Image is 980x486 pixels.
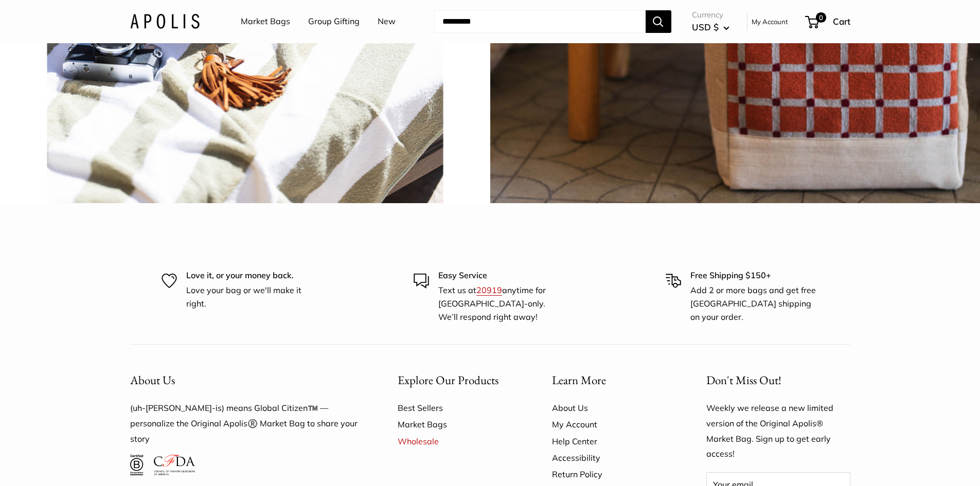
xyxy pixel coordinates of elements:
[186,284,315,310] p: Love your bag or we'll make it right.
[706,401,850,462] p: Weekly we release a new limited version of the Original Apolis® Market Bag. Sign up to get early ...
[833,16,850,27] span: Cart
[552,416,670,433] a: My Account
[398,416,516,433] a: Market Bags
[398,370,516,390] button: Explore Our Products
[130,455,144,475] img: Certified B Corporation
[690,269,819,282] p: Free Shipping $150+
[692,19,729,35] button: USD $
[690,284,819,323] p: Add 2 or more bags and get free [GEOGRAPHIC_DATA] shipping on your order.
[476,285,502,295] a: 20919
[552,372,606,388] span: Learn More
[552,449,670,466] a: Accessibility
[706,370,850,390] p: Don't Miss Out!
[438,284,567,323] p: Text us at anytime for [GEOGRAPHIC_DATA]-only. We’ll respond right away!
[646,10,671,33] button: Search
[398,400,516,416] a: Best Sellers
[552,370,670,390] button: Learn More
[130,370,362,390] button: About Us
[752,15,788,28] a: My Account
[552,433,670,449] a: Help Center
[815,12,826,23] span: 0
[130,401,362,447] p: (uh-[PERSON_NAME]-is) means Global Citizen™️ — personalize the Original Apolis®️ Market Bag to sh...
[806,13,850,30] a: 0 Cart
[552,400,670,416] a: About Us
[186,269,315,282] p: Love it, or your money back.
[692,8,729,22] span: Currency
[154,455,194,475] img: Council of Fashion Designers of America Member
[398,433,516,449] a: Wholesale
[398,372,498,388] span: Explore Our Products
[378,14,396,29] a: New
[434,10,646,33] input: Search...
[130,14,200,29] img: Apolis
[241,14,290,29] a: Market Bags
[438,269,567,282] p: Easy Service
[308,14,360,29] a: Group Gifting
[552,466,670,482] a: Return Policy
[130,372,175,388] span: About Us
[692,22,719,32] span: USD $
